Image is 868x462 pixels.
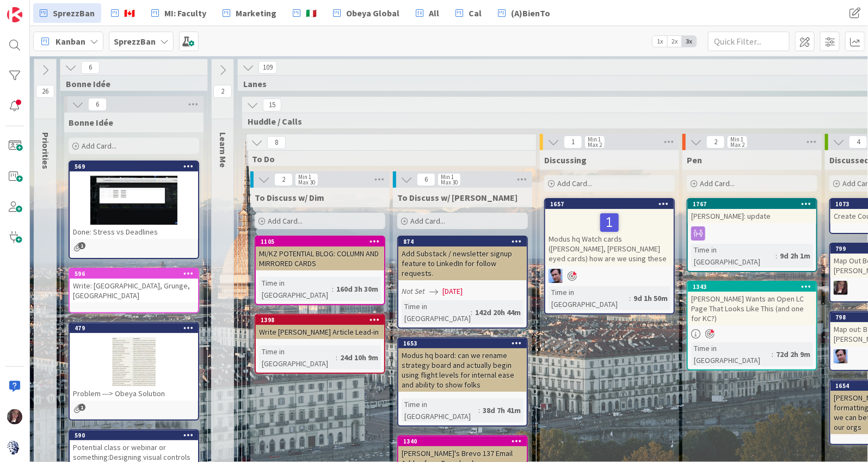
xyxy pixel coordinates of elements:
[449,3,488,23] a: Cal
[441,180,458,185] div: Max 30
[337,352,381,364] div: 24d 10h 9m
[218,132,229,168] span: Learn Me
[403,438,527,445] div: 1340
[629,292,631,304] span: :
[772,348,773,360] span: :
[402,286,425,296] i: Not Set
[70,323,198,401] div: 479Problem ---> Obeya Solution
[472,306,524,318] div: 142d 20h 44m
[773,348,813,360] div: 72d 2h 9m
[298,174,311,180] div: Min 1
[442,286,463,297] span: [DATE]
[687,198,817,272] a: 1767[PERSON_NAME]: updateTime in [GEOGRAPHIC_DATA]:9d 2h 1m
[687,281,817,371] a: 1343[PERSON_NAME] Wants an Open LC Page That Looks Like This (and one for KC?)Time in [GEOGRAPHIC...
[263,98,281,112] span: 15
[706,135,725,149] span: 2
[478,404,480,416] span: :
[730,142,744,147] div: Max 2
[261,238,384,245] div: 1105
[70,162,198,239] div: 569Done: Stress vs Deadlines
[70,386,198,401] div: Problem ---> Obeya Solution
[777,250,813,262] div: 9d 2h 1m
[124,7,135,20] span: 🇨🇦
[429,7,439,20] span: All
[306,7,317,20] span: 🇮🇹
[545,199,674,209] div: 1657
[588,137,601,142] div: Min 1
[544,155,587,165] span: Discussing
[402,300,471,324] div: Time in [GEOGRAPHIC_DATA]
[693,200,816,208] div: 1767
[69,117,113,128] span: Bonne Idée
[688,199,816,223] div: 1767[PERSON_NAME]: update
[255,192,324,203] span: To Discuss w/ Dim
[66,78,194,89] span: Bonne Idée
[53,7,95,20] span: SprezzBan
[327,3,406,23] a: Obeya Global
[286,3,323,23] a: 🇮🇹
[88,98,107,111] span: 6
[775,250,777,262] span: :
[332,283,334,295] span: :
[69,161,199,259] a: 569Done: Stress vs Deadlines
[70,323,198,333] div: 479
[56,35,85,48] span: Kanban
[693,283,816,291] div: 1343
[682,36,697,47] span: 3x
[274,173,293,186] span: 2
[708,32,790,51] input: Quick Filter...
[549,286,629,310] div: Time in [GEOGRAPHIC_DATA]
[75,324,198,332] div: 479
[7,440,22,455] img: avatar
[70,269,198,279] div: 596
[469,7,482,20] span: Cal
[557,178,592,188] span: Add Card...
[402,398,478,422] div: Time in [GEOGRAPHIC_DATA]
[688,199,816,209] div: 1767
[145,3,213,23] a: MI: Faculty
[75,432,198,439] div: 590
[69,322,199,421] a: 479Problem ---> Obeya Solution
[834,349,848,364] img: JB
[409,3,446,23] a: All
[398,237,527,247] div: 874
[255,314,385,374] a: 1398Write [PERSON_NAME] Article Lead-inTime in [GEOGRAPHIC_DATA]:24d 10h 9m
[82,141,116,151] span: Add Card...
[549,269,563,283] img: JB
[688,282,816,325] div: 1343[PERSON_NAME] Wants an Open LC Page That Looks Like This (and one for KC?)
[104,3,141,23] a: 🇨🇦
[688,209,816,223] div: [PERSON_NAME]: update
[545,209,674,266] div: Modus hq Watch cards ([PERSON_NAME], [PERSON_NAME] eyed cards) how are we using these
[397,236,528,329] a: 874Add Substack / newsletter signup feature to LinkedIn for follow requests.Not Set[DATE]Time in ...
[252,153,522,164] span: To Do
[511,7,550,20] span: (A)BienTo
[588,142,602,147] div: Max 2
[700,178,735,188] span: Add Card...
[75,270,198,278] div: 596
[480,404,524,416] div: 38d 7h 41m
[70,225,198,239] div: Done: Stress vs Deadlines
[40,132,51,169] span: Priorities
[652,36,667,47] span: 1x
[69,268,199,313] a: 596Write: [GEOGRAPHIC_DATA], Grunge, [GEOGRAPHIC_DATA]
[256,315,384,325] div: 1398
[550,200,674,208] div: 1657
[256,237,384,270] div: 1105MI/KZ POTENTIAL BLOG: COLUMN AND MIRRORED CARDS
[261,316,384,324] div: 1398
[398,338,527,392] div: 1653Modus hq board: can we rename strategy board and actually begin using flight levels for inter...
[441,174,454,180] div: Min 1
[78,404,85,411] span: 1
[398,348,527,392] div: Modus hq board: can we rename strategy board and actually begin using flight levels for internal ...
[398,338,527,348] div: 1653
[259,346,336,369] div: Time in [GEOGRAPHIC_DATA]
[213,85,232,98] span: 2
[397,192,518,203] span: To Discuss w/ Jim
[256,237,384,247] div: 1105
[216,3,283,23] a: Marketing
[268,216,303,226] span: Add Card...
[691,342,772,366] div: Time in [GEOGRAPHIC_DATA]
[545,269,674,283] div: JB
[544,198,675,315] a: 1657Modus hq Watch cards ([PERSON_NAME], [PERSON_NAME] eyed cards) how are we using theseJBTime i...
[398,247,527,280] div: Add Substack / newsletter signup feature to LinkedIn for follow requests.
[336,352,337,364] span: :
